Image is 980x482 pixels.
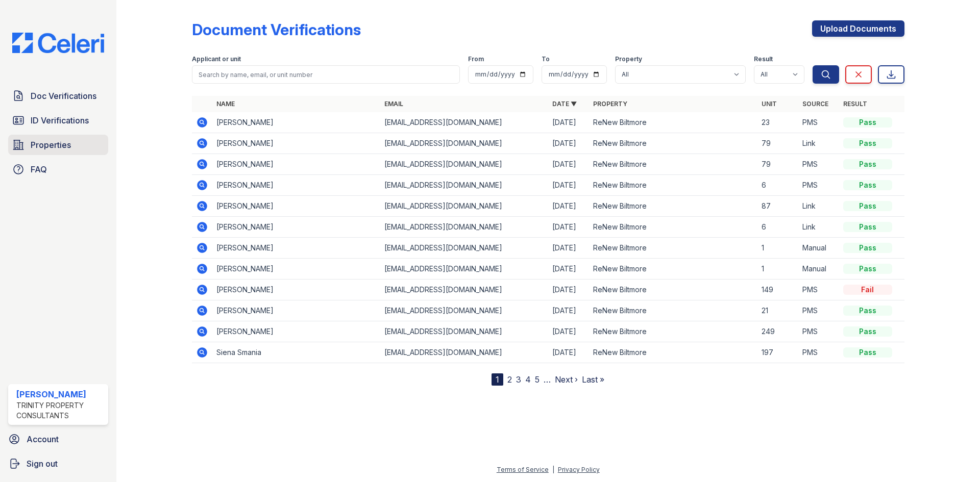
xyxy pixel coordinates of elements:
td: 79 [757,154,798,175]
a: 4 [525,374,531,385]
span: FAQ [31,163,47,175]
a: Sign out [4,453,112,474]
a: Next › [555,374,578,385]
td: [EMAIL_ADDRESS][DOMAIN_NAME] [380,112,548,133]
a: Name [216,100,235,108]
td: 79 [757,133,798,154]
td: ReNew Biltmore [589,133,757,154]
div: Pass [843,222,892,232]
a: FAQ [8,159,108,180]
a: 2 [507,374,512,385]
a: Doc Verifications [8,86,108,106]
div: Pass [843,326,892,337]
span: Sign out [27,458,58,470]
td: [DATE] [548,238,589,259]
div: [PERSON_NAME] [16,388,104,400]
td: ReNew Biltmore [589,175,757,196]
td: Link [798,133,839,154]
td: [EMAIL_ADDRESS][DOMAIN_NAME] [380,217,548,238]
td: [PERSON_NAME] [212,300,380,321]
td: PMS [798,342,839,363]
td: [PERSON_NAME] [212,112,380,133]
td: Manual [798,238,839,259]
a: Result [843,100,867,108]
a: ID Verifications [8,110,108,131]
div: Pass [843,138,892,148]
div: | [552,466,554,473]
td: Manual [798,259,839,280]
div: Trinity Property Consultants [16,400,104,421]
a: Date ▼ [552,100,577,108]
td: ReNew Biltmore [589,321,757,342]
td: ReNew Biltmore [589,238,757,259]
td: PMS [798,321,839,342]
img: CE_Logo_Blue-a8612792a0a2168367f1c8372b55b34899dd931a85d93a1a3d3e32e68fde9ad4.png [4,33,112,53]
div: Pass [843,180,892,190]
td: PMS [798,154,839,175]
td: 23 [757,112,798,133]
td: ReNew Biltmore [589,112,757,133]
td: [DATE] [548,133,589,154]
label: To [542,55,550,63]
span: ID Verifications [31,114,89,126]
td: ReNew Biltmore [589,300,757,321]
td: 87 [757,196,798,217]
a: 5 [535,374,540,385]
td: ReNew Biltmore [589,280,757,300]
td: 6 [757,175,798,196]
a: Privacy Policy [558,466,600,473]
td: ReNew Biltmore [589,342,757,363]
a: Terms of Service [497,466,549,473]
div: Fail [843,285,892,295]
td: Link [798,196,839,217]
td: [DATE] [548,342,589,363]
td: PMS [798,112,839,133]
td: [DATE] [548,217,589,238]
td: 1 [757,238,798,259]
td: [PERSON_NAME] [212,217,380,238]
td: [EMAIL_ADDRESS][DOMAIN_NAME] [380,259,548,280]
td: 1 [757,259,798,280]
td: [PERSON_NAME] [212,133,380,154]
td: Siena Smania [212,342,380,363]
td: 21 [757,300,798,321]
td: ReNew Biltmore [589,196,757,217]
div: Pass [843,159,892,169]
td: 249 [757,321,798,342]
td: [PERSON_NAME] [212,280,380,300]
label: Result [754,55,773,63]
td: [EMAIL_ADDRESS][DOMAIN_NAME] [380,133,548,154]
span: Account [27,433,59,445]
div: Pass [843,117,892,128]
span: … [544,373,551,386]
td: [DATE] [548,280,589,300]
td: [PERSON_NAME] [212,321,380,342]
td: [PERSON_NAME] [212,154,380,175]
td: [EMAIL_ADDRESS][DOMAIN_NAME] [380,154,548,175]
div: 1 [492,373,503,386]
td: [PERSON_NAME] [212,238,380,259]
td: [EMAIL_ADDRESS][DOMAIN_NAME] [380,321,548,342]
a: Properties [8,135,108,155]
div: Pass [843,201,892,211]
label: From [468,55,484,63]
td: Link [798,217,839,238]
label: Applicant or unit [192,55,241,63]
td: [DATE] [548,321,589,342]
td: [PERSON_NAME] [212,175,380,196]
td: 6 [757,217,798,238]
td: ReNew Biltmore [589,259,757,280]
td: [EMAIL_ADDRESS][DOMAIN_NAME] [380,196,548,217]
td: [DATE] [548,154,589,175]
td: [DATE] [548,175,589,196]
a: Source [802,100,828,108]
a: Property [593,100,627,108]
label: Property [615,55,642,63]
a: Last » [582,374,604,385]
div: Document Verifications [192,20,361,39]
a: Email [384,100,403,108]
td: PMS [798,175,839,196]
td: [EMAIL_ADDRESS][DOMAIN_NAME] [380,280,548,300]
a: Upload Documents [812,20,904,37]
